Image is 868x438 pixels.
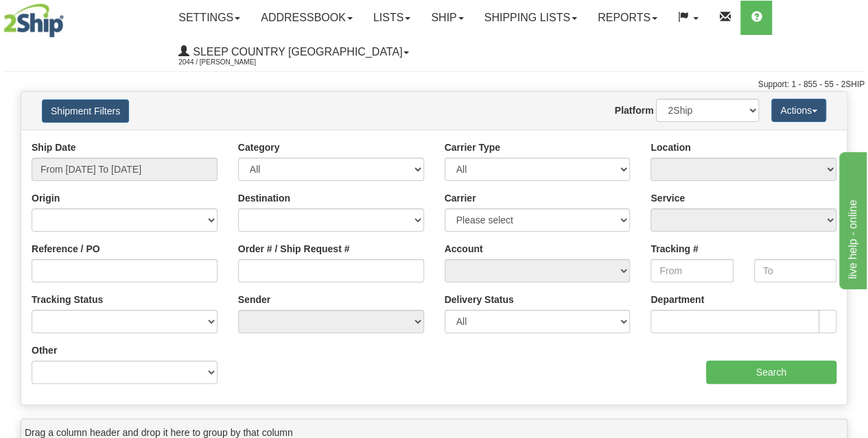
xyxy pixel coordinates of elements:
[615,104,654,117] label: Platform
[445,141,500,154] label: Carrier Type
[250,1,363,35] a: Addressbook
[650,259,733,282] input: From
[238,141,280,154] label: Category
[178,56,281,69] span: 2044 / [PERSON_NAME]
[445,191,476,205] label: Carrier
[168,35,419,69] a: Sleep Country [GEOGRAPHIC_DATA] 2044 / [PERSON_NAME]
[445,293,514,306] label: Delivery Status
[10,8,127,25] div: live help - online
[363,1,421,35] a: Lists
[754,259,836,282] input: To
[32,191,60,205] label: Origin
[42,99,129,123] button: Shipment Filters
[32,343,57,357] label: Other
[238,191,290,205] label: Destination
[706,361,837,384] input: Search
[445,242,483,256] label: Account
[168,1,250,35] a: Settings
[836,149,867,289] iframe: chat widget
[771,99,826,122] button: Actions
[650,293,704,306] label: Department
[238,242,350,256] label: Order # / Ship Request #
[3,79,865,90] div: Support: 1 - 855 - 55 - 2SHIP
[32,242,100,256] label: Reference / PO
[474,1,587,35] a: Shipping lists
[3,3,64,38] img: logo2044.jpg
[32,141,76,154] label: Ship Date
[32,293,103,306] label: Tracking Status
[650,141,690,154] label: Location
[238,293,270,306] label: Sender
[421,1,473,35] a: Ship
[650,191,685,205] label: Service
[189,46,402,58] span: Sleep Country [GEOGRAPHIC_DATA]
[587,1,668,35] a: Reports
[650,242,698,256] label: Tracking #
